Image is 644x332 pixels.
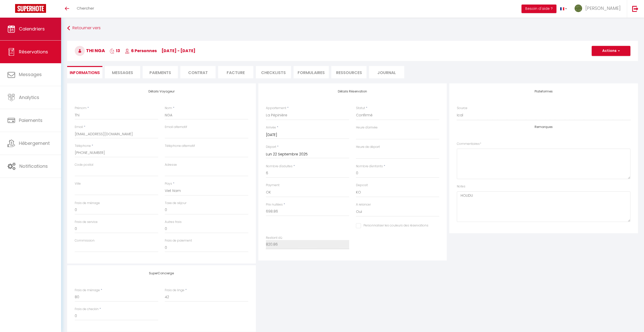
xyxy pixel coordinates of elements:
li: Paiements [143,66,178,78]
label: A relancer [356,202,371,207]
li: Informations [67,66,102,78]
h4: Remarques [457,125,630,129]
img: logout [632,6,638,12]
label: Heure d'arrivée [356,125,378,130]
label: Adresse [165,162,177,167]
span: Messages [112,70,133,76]
label: Arrivée [266,125,276,130]
img: ... [575,5,582,12]
label: Pays [165,181,172,186]
a: Retourner vers [67,24,638,33]
label: Autres frais [165,220,182,224]
label: Commentaires [457,142,481,146]
span: Analytics [19,94,39,101]
span: Calendriers [19,26,45,32]
h4: Détails Voyageur [75,90,248,93]
span: [DATE] - [DATE] [162,48,195,54]
label: Téléphone alternatif [165,144,195,148]
label: Frais de ménage [75,288,100,293]
li: Journal [369,66,404,78]
label: Frais de service [75,220,98,224]
span: 6 Personnes [125,48,157,54]
label: Départ [266,145,276,149]
label: Email alternatif [165,125,187,129]
li: FORMULAIRES [294,66,329,78]
label: Source [457,106,467,111]
h4: Détails Réservation [266,90,439,93]
button: Besoin d'aide ? [521,5,556,13]
label: Prénom [75,106,87,111]
button: Ouvrir le widget de chat LiveChat [4,2,19,17]
label: Commission [75,238,95,243]
label: Email [75,125,83,129]
label: Taxe de séjour [165,201,186,206]
label: Ville [75,181,81,186]
span: Chercher [77,6,94,11]
span: Réservations [19,49,48,55]
label: Nom [165,106,172,111]
img: Super Booking [15,4,46,13]
label: Nombre d'adultes [266,164,293,169]
label: Frais de ménage [75,201,100,206]
label: Nombre d'enfants [356,164,383,169]
h4: SuperConcierge [75,272,248,275]
label: Frais de checkin [75,307,99,312]
label: Notes [457,184,465,189]
span: Notifications [19,163,48,169]
li: CHECKLISTS [256,66,291,78]
span: Hébergement [19,140,50,146]
li: Facture [218,66,253,78]
label: Prix nuitées [266,202,283,207]
label: Code postal [75,162,93,167]
span: Messages [19,71,42,78]
span: [PERSON_NAME] [585,5,621,11]
li: Contrat [180,66,216,78]
label: Appartement [266,106,286,111]
label: Téléphone [75,144,91,148]
span: Paiements [19,117,43,123]
label: Statut [356,106,365,111]
label: Heure de départ [356,145,380,149]
label: Frais de linge [165,288,184,293]
label: Restant dû [266,236,282,240]
li: Ressources [331,66,367,78]
button: Actions [592,46,630,56]
label: Frais de paiement [165,238,192,243]
label: Payment [266,183,279,188]
span: Thi NGA [75,47,105,54]
label: Deposit [356,183,368,188]
span: 13 [110,48,120,54]
h4: Plateformes [457,90,630,93]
